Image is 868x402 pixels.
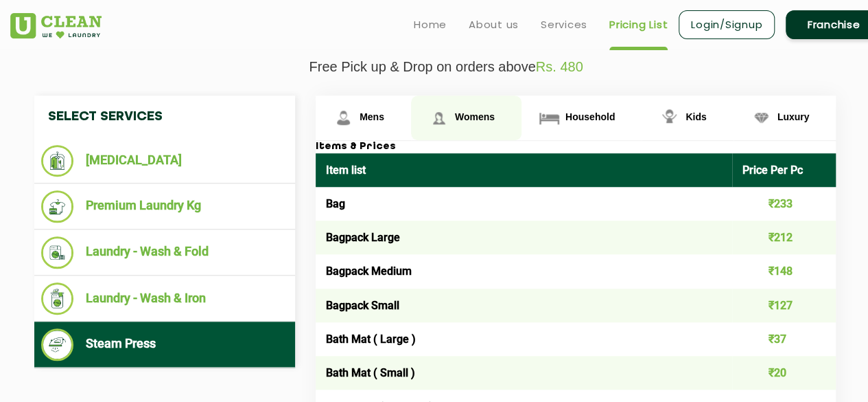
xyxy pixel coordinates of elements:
[41,236,288,269] li: Laundry - Wash & Fold
[455,111,495,122] span: Womens
[541,16,587,33] a: Services
[34,96,295,138] h4: Select Services
[41,328,73,361] img: Steam Press
[316,153,732,187] th: Item list
[316,322,732,356] td: Bath Mat ( Large )
[41,328,288,361] li: Steam Press
[749,106,773,130] img: Luxury
[41,190,288,223] li: Premium Laundry Kg
[732,322,836,356] td: ₹37
[427,106,451,130] img: Womens
[41,282,73,315] img: Laundry - Wash & Iron
[732,221,836,254] td: ₹212
[469,16,519,33] a: About us
[679,10,775,39] a: Login/Signup
[414,16,447,33] a: Home
[316,187,732,221] td: Bag
[316,254,732,288] td: Bagpack Medium
[685,111,706,122] span: Kids
[41,236,73,269] img: Laundry - Wash & Fold
[657,106,681,130] img: Kids
[316,221,732,254] td: Bagpack Large
[609,16,668,33] a: Pricing List
[41,145,288,177] li: [MEDICAL_DATA]
[732,254,836,288] td: ₹148
[536,59,583,74] span: Rs. 480
[732,289,836,322] td: ₹127
[565,111,615,122] span: Household
[316,289,732,322] td: Bagpack Small
[732,187,836,221] td: ₹233
[331,106,355,130] img: Mens
[732,153,836,187] th: Price Per Pc
[732,356,836,390] td: ₹20
[360,111,384,122] span: Mens
[316,141,836,153] h3: Items & Prices
[41,282,288,315] li: Laundry - Wash & Iron
[41,190,73,223] img: Premium Laundry Kg
[10,13,102,38] img: UClean Laundry and Dry Cleaning
[316,356,732,390] td: Bath Mat ( Small )
[41,145,73,177] img: Dry Cleaning
[777,111,810,122] span: Luxury
[537,106,561,130] img: Household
